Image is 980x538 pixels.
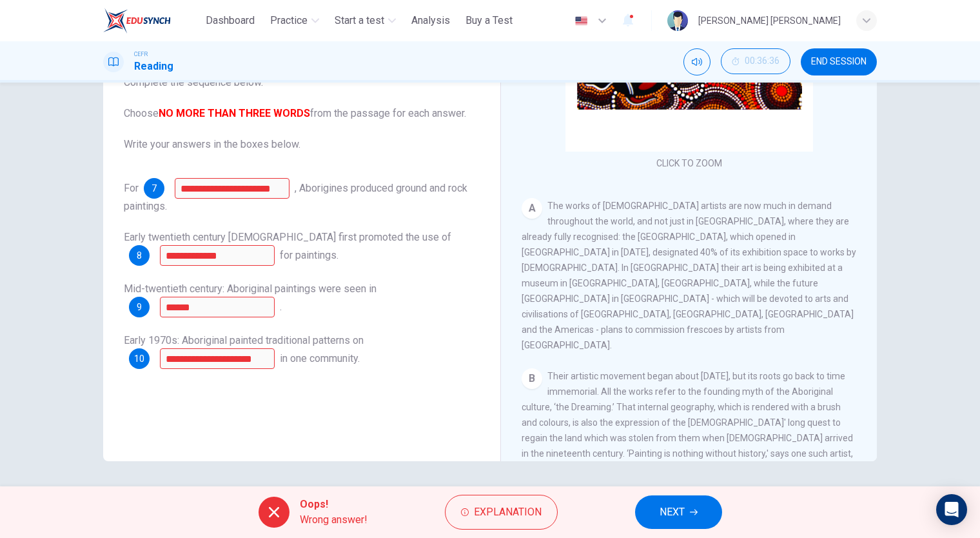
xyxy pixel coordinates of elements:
[270,13,308,28] span: Practice
[280,301,282,313] span: .
[522,371,853,474] span: Their artistic movement began about [DATE], but its roots go back to time immemorial. All the wor...
[335,13,384,28] span: Start a test
[206,13,255,28] span: Dashboard
[635,495,722,529] button: NEXT
[936,494,967,525] div: Open Intercom Messenger
[137,251,142,260] span: 8
[159,107,310,119] font: NO MORE THAN THREE WORDS
[103,8,201,34] a: ELTC logo
[152,184,157,193] span: 7
[124,182,139,194] span: For
[134,354,144,363] span: 10
[406,9,455,32] button: Analysis
[124,182,467,212] span: , Aborigines produced ground and rock paintings.
[134,50,148,59] span: CEFR
[683,48,710,75] div: Mute
[160,245,275,266] input: bark; tree bark;
[160,297,275,317] input: overseas museums
[300,497,367,512] span: Oops!
[280,352,360,364] span: in one community.
[460,9,518,32] button: Buy a Test
[160,348,275,369] input: school walls
[329,9,401,32] button: Start a test
[522,368,542,389] div: B
[522,201,856,350] span: The works of [DEMOGRAPHIC_DATA] artists are now much in demand throughout the world, and not just...
[124,231,451,243] span: Early twentieth century [DEMOGRAPHIC_DATA] first promoted the use of
[721,48,790,74] button: 00:36:36
[300,512,367,528] span: Wrong answer!
[811,57,867,67] span: END SESSION
[698,13,841,28] div: [PERSON_NAME] [PERSON_NAME]
[573,16,589,26] img: en
[124,283,377,295] span: Mid-twentieth century: Aboriginal paintings were seen in
[522,198,542,219] div: A
[667,10,688,31] img: Profile picture
[175,178,289,199] input: thousands of years
[124,75,480,152] span: Complete the sequence below. Choose from the passage for each answer. Write your answers in the b...
[445,495,558,530] button: Explanation
[137,303,142,312] span: 9
[660,503,685,521] span: NEXT
[801,48,877,75] button: END SESSION
[280,249,338,261] span: for paintings.
[265,9,324,32] button: Practice
[745,56,779,66] span: 00:36:36
[474,503,542,521] span: Explanation
[124,334,364,346] span: Early 1970s: Aboriginal painted traditional patterns on
[411,13,450,28] span: Analysis
[201,9,260,32] button: Dashboard
[134,59,173,74] h1: Reading
[721,48,790,75] div: Hide
[465,13,513,28] span: Buy a Test
[103,8,171,34] img: ELTC logo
